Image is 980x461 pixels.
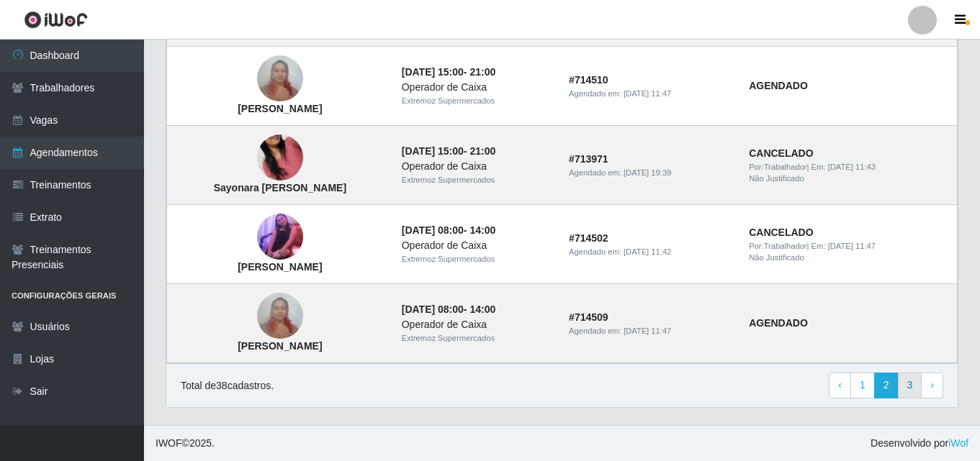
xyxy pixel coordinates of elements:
[402,145,464,157] time: [DATE] 15:00
[930,379,934,391] span: ›
[749,80,808,91] strong: AGENDADO
[257,286,303,347] img: MARGARETH BARBOSA DA SILVA
[402,159,552,174] div: Operador de Caixa
[624,89,671,98] time: [DATE] 11:47
[469,224,495,236] time: 14:00
[569,325,732,337] div: Agendado em:
[871,436,968,451] span: Desenvolvido por
[156,437,182,449] span: IWOF
[624,247,671,256] time: [DATE] 11:42
[469,303,495,315] time: 14:00
[569,88,732,100] div: Agendado em:
[749,227,813,238] strong: CANCELADO
[156,436,215,451] span: © 2025 .
[402,238,552,253] div: Operador de Caixa
[749,240,948,252] div: | Em:
[214,182,346,193] strong: Sayonara [PERSON_NAME]
[749,163,806,171] span: Por: Trabalhador
[838,379,842,391] span: ‹
[24,11,88,29] img: CoreUI Logo
[402,174,552,186] div: Extremoz Supermercados
[850,373,875,398] a: 1
[569,311,608,323] strong: # 714509
[469,66,495,78] time: 21:00
[948,437,968,449] a: iWof
[569,246,732,258] div: Agendado em:
[402,303,495,315] strong: -
[257,117,303,199] img: Sayonara jairllen da Silva
[238,103,322,114] strong: [PERSON_NAME]
[402,224,495,236] strong: -
[829,373,943,398] nav: pagination
[402,66,495,78] strong: -
[749,317,808,329] strong: AGENDADO
[402,80,552,95] div: Operador de Caixa
[749,242,806,250] span: Por: Trabalhador
[749,173,948,185] div: Não Justificado
[874,373,899,398] a: 2
[624,168,671,177] time: [DATE] 19:39
[921,373,943,398] a: Next
[569,153,608,165] strong: # 713971
[569,167,732,179] div: Agendado em:
[238,340,322,352] strong: [PERSON_NAME]
[402,95,552,107] div: Extremoz Supermercados
[402,145,495,157] strong: -
[181,378,274,393] p: Total de 38 cadastros.
[624,327,671,335] time: [DATE] 11:47
[469,145,495,157] time: 21:00
[749,161,948,173] div: | Em:
[402,303,464,315] time: [DATE] 08:00
[828,163,876,171] time: [DATE] 11:43
[749,252,948,264] div: Não Justificado
[402,224,464,236] time: [DATE] 08:00
[238,261,322,273] strong: [PERSON_NAME]
[829,373,851,398] a: Previous
[402,66,464,78] time: [DATE] 15:00
[257,191,303,283] img: jucilene victor de souza
[898,373,922,398] a: 3
[569,232,608,244] strong: # 714502
[402,332,552,344] div: Extremoz Supermercados
[402,253,552,265] div: Extremoz Supermercados
[828,242,876,250] time: [DATE] 11:47
[749,147,813,159] strong: CANCELADO
[402,317,552,332] div: Operador de Caixa
[257,48,303,109] img: MARGARETH BARBOSA DA SILVA
[569,74,608,86] strong: # 714510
